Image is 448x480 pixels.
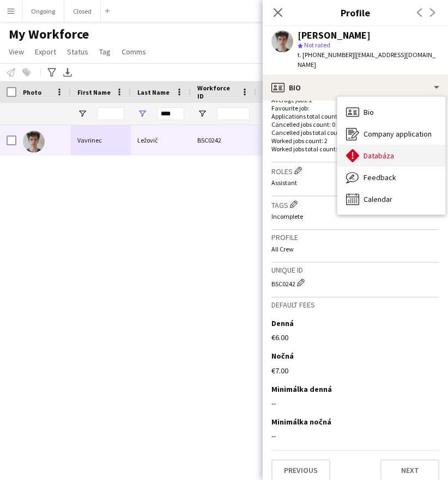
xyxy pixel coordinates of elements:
[271,417,331,427] h3: Minimálka nočná
[217,107,250,120] input: Workforce ID Filter Input
[271,431,439,441] div: --
[271,398,439,408] div: --
[99,47,111,57] span: Tag
[117,45,150,59] a: Comms
[191,125,256,155] div: BSC0242
[271,120,439,128] p: Cancelled jobs count: 0
[337,123,445,145] div: Company application
[95,45,115,59] a: Tag
[271,300,439,310] h3: Default fees
[271,112,439,120] p: Applications total count: 5
[271,366,439,376] div: €7.00
[337,101,445,123] div: Bio
[271,179,297,187] span: Assistant
[271,351,294,361] h3: Nočná
[35,47,56,57] span: Export
[304,41,330,49] span: Not rated
[31,45,60,59] a: Export
[271,104,439,112] p: Favourite job:
[298,30,371,40] div: [PERSON_NAME]
[271,318,294,328] h3: Denná
[337,188,445,210] div: Calendar
[271,333,439,342] div: €6.00
[271,245,439,253] p: All Crew
[364,173,396,182] span: Feedback
[271,137,439,145] p: Worked jobs count: 2
[9,26,89,42] span: My Workforce
[271,265,439,275] h3: Unique ID
[271,384,332,394] h3: Minimálka denná
[271,165,439,176] h3: Roles
[197,109,207,119] button: Open Filter Menu
[364,129,432,139] span: Company application
[137,88,169,96] span: Last Name
[271,232,439,242] h3: Profile
[298,51,435,69] span: | [EMAIL_ADDRESS][DOMAIN_NAME]
[157,107,184,120] input: Last Name Filter Input
[77,109,87,119] button: Open Filter Menu
[4,45,28,59] a: View
[263,5,448,20] h3: Profile
[97,107,124,120] input: First Name Filter Input
[137,109,147,119] button: Open Filter Menu
[271,145,439,153] p: Worked jobs total count: 2
[23,131,45,152] img: Vavrinec Ležovič
[67,47,88,57] span: Status
[22,1,64,22] button: Ongoing
[23,88,41,96] span: Photo
[64,1,101,22] button: Closed
[45,66,58,79] app-action-btn: Advanced filters
[9,47,24,57] span: View
[271,199,439,210] h3: Tags
[122,47,146,57] span: Comms
[271,128,439,137] p: Cancelled jobs total count: 0
[131,125,191,155] div: Ležovič
[298,51,354,59] span: t. [PHONE_NUMBER]
[271,277,439,288] div: BSC0242
[61,66,74,79] app-action-btn: Export XLSX
[263,75,448,101] div: Bio
[77,88,111,96] span: First Name
[364,194,392,204] span: Calendar
[337,145,445,167] div: Databáza
[197,84,237,100] span: Workforce ID
[337,167,445,188] div: Feedback
[63,45,93,59] a: Status
[271,212,439,220] p: Incomplete
[364,151,394,161] span: Databáza
[364,107,374,117] span: Bio
[71,125,131,155] div: Vavrinec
